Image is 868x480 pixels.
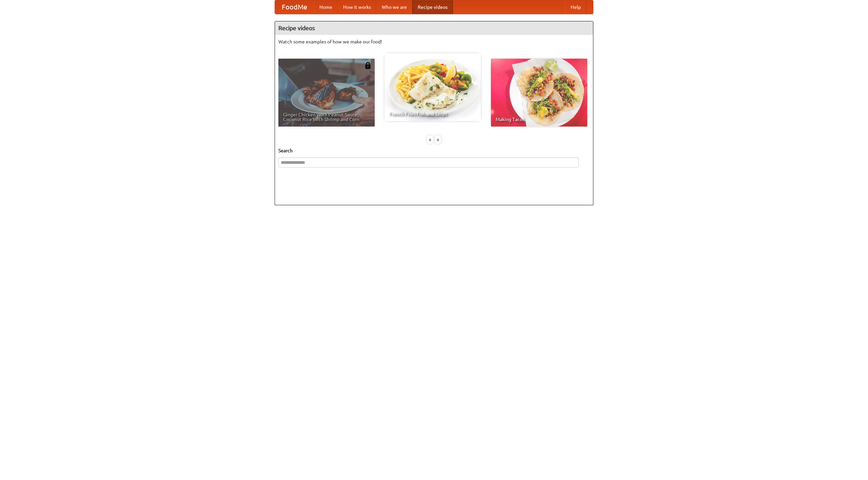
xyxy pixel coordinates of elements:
a: How it works [338,0,376,14]
span: Making Tacos [496,117,583,122]
h5: Search [278,147,590,154]
a: Making Tacos [491,59,587,127]
div: » [435,135,441,144]
a: French Fries Fish and Chips [384,53,481,121]
a: Home [314,0,338,14]
span: French Fries Fish and Chips [389,112,476,116]
a: Who we are [376,0,412,14]
a: Help [565,0,586,14]
a: FoodMe [275,0,314,14]
img: 483408.png [364,62,371,69]
p: Watch some examples of how we make our food! [278,38,590,45]
h4: Recipe videos [275,21,593,35]
div: « [427,135,433,144]
a: Recipe videos [412,0,453,14]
